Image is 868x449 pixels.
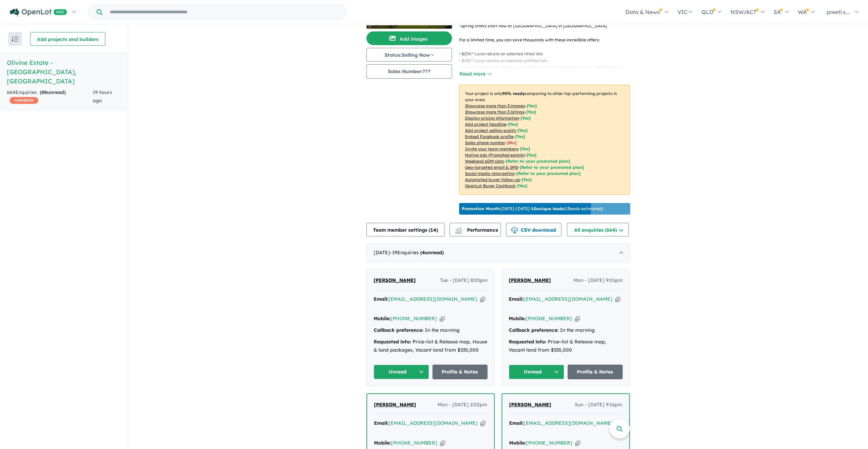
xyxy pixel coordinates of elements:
span: [Refer to your promoted plan] [506,159,570,164]
span: [ No ] [507,140,517,145]
span: [PERSON_NAME] [509,277,551,283]
button: Copy [480,296,485,303]
a: [EMAIL_ADDRESS][DOMAIN_NAME] [524,420,613,426]
span: - 19 Enquir ies [390,249,444,256]
u: Showcase more than 3 images [465,103,525,108]
button: Copy [480,420,485,427]
b: Promotion Month: [462,206,501,211]
span: Mon - [DATE] 2:02pm [438,401,487,409]
button: Copy [575,439,580,447]
span: [Yes] [517,183,527,188]
u: Sales phone number [465,140,505,145]
a: [PHONE_NUMBER] [391,440,437,446]
button: Copy [440,315,445,322]
button: Status:Selling Now [366,48,452,62]
u: Automated buyer follow-up [465,177,520,182]
u: Invite your team members [465,146,518,151]
div: Price-list & Release map, House & land packages, Vacant land from $335,000 [374,338,488,354]
span: [Yes] [527,152,536,158]
u: Showcase more than 3 listings [465,109,524,114]
u: OpenLot Buyer Cashback [465,183,516,188]
a: Profile & Notes [432,365,488,379]
strong: ( unread) [40,89,66,95]
u: Weekend eDM slots [465,159,504,164]
strong: Mobile: [374,440,391,446]
span: [ Yes ] [527,103,537,108]
span: 19 hours ago [93,89,112,104]
span: 4 [422,249,425,256]
u: Display pricing information [465,115,519,121]
a: [PERSON_NAME] [374,276,416,285]
button: Sales Number:??? [366,64,452,79]
button: Add images [366,31,452,45]
u: Native ads (Promoted estate) [465,152,525,158]
button: Unread [374,365,429,379]
span: preeti.s... [827,9,850,15]
a: [PERSON_NAME] [374,401,416,409]
a: [PERSON_NAME] [509,401,551,409]
span: [ Yes ] [526,109,536,114]
span: Mon - [DATE] 9:01pm [573,276,623,285]
span: [ Yes ] [520,146,530,151]
p: [DATE] - [DATE] - ( 13 leads estimated) [462,206,603,212]
span: [ Yes ] [518,128,528,133]
span: [PERSON_NAME] [374,402,416,408]
span: [ Yes ] [515,134,525,139]
a: [EMAIL_ADDRESS][DOMAIN_NAME] [523,296,612,302]
img: sort.svg [12,37,18,42]
u: Add project selling-points [465,128,516,133]
span: CASHBACK [10,97,38,104]
u: Add project headline [465,122,506,127]
span: [PERSON_NAME] [374,277,416,283]
strong: Email: [374,420,389,426]
button: CSV download [506,223,561,236]
a: Profile & Notes [568,365,623,379]
div: 664 Enquir ies [7,89,93,105]
input: Try estate name, suburb, builder or developer [104,5,345,19]
span: [Yes] [522,177,532,182]
strong: Email: [374,296,388,302]
span: [ Yes ] [508,122,518,127]
a: [PHONE_NUMBER] [526,440,572,446]
u: Social media retargeting [465,171,515,176]
u: Embed Facebook profile [465,134,514,139]
button: Copy [575,315,580,322]
img: bar-chart.svg [455,229,462,234]
div: Price-list & Release map, Vacant land from $335,000 [509,338,623,354]
span: Tue - [DATE] 8:05pm [440,276,488,285]
a: [EMAIL_ADDRESS][DOMAIN_NAME] [389,420,478,426]
strong: ( unread) [420,249,444,256]
a: [PHONE_NUMBER] [526,315,572,322]
b: 90 % ready [502,91,525,96]
strong: Email: [509,420,524,426]
span: 14 [430,227,436,233]
div: In the morning [374,326,488,335]
span: Performance [456,227,498,233]
span: [ Yes ] [521,115,531,121]
strong: Requested info: [374,339,411,345]
img: line-chart.svg [455,227,462,231]
a: [EMAIL_ADDRESS][DOMAIN_NAME] [388,296,477,302]
button: All enquiries (664) [567,223,629,236]
strong: Mobile: [509,315,526,322]
strong: Mobile: [374,315,391,322]
span: [PERSON_NAME] [509,402,551,408]
div: In the morning [509,326,623,335]
button: Copy [440,439,445,447]
button: Copy [615,296,620,303]
strong: Email: [509,296,523,302]
img: download icon [511,227,518,234]
div: [DATE] [366,243,630,262]
span: [Refer to your promoted plan] [516,171,581,176]
p: Your project is only comparing to other top-performing projects in your area: - - - - - - - - - -... [459,85,630,195]
button: Read more [459,70,491,78]
u: Geo-targeted email & SMS [465,165,518,170]
img: Openlot PRO Logo White [10,8,67,17]
button: Add projects and builders [30,32,105,46]
span: 88 [41,89,47,95]
button: Unread [509,365,564,379]
span: [Refer to your promoted plan] [520,165,584,170]
strong: Mobile: [509,440,526,446]
button: Team member settings (14) [366,223,444,236]
h5: Olivine Estate - [GEOGRAPHIC_DATA] , [GEOGRAPHIC_DATA] [7,58,121,86]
